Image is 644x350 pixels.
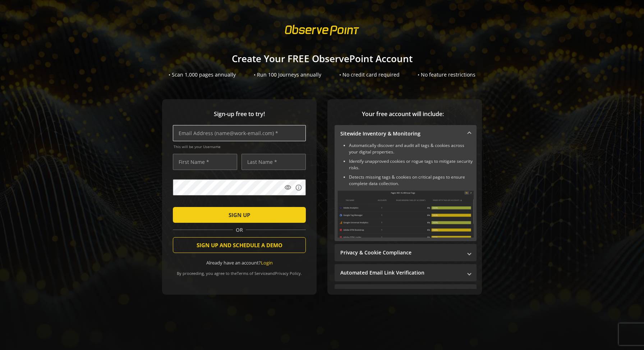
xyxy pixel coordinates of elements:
span: SIGN UP [229,208,250,221]
span: SIGN UP AND SCHEDULE A DEMO [197,239,282,252]
div: Already have an account? [173,259,306,266]
button: SIGN UP AND SCHEDULE A DEMO [173,237,306,253]
mat-expansion-panel-header: Performance Monitoring with Web Vitals [335,284,477,301]
mat-expansion-panel-header: Sitewide Inventory & Monitoring [335,125,477,142]
input: First Name * [173,154,237,170]
div: • Run 100 Journeys annually [254,71,321,78]
div: By proceeding, you agree to the and . [173,266,306,276]
div: • No feature restrictions [418,71,475,78]
input: Email Address (name@work-email.com) * [173,125,306,141]
a: Privacy Policy [275,271,301,276]
button: SIGN UP [173,207,306,223]
div: Sitewide Inventory & Monitoring [335,142,477,241]
span: This will be your Username [174,144,306,149]
div: • No credit card required [339,71,400,78]
span: Your free account will include: [335,110,471,118]
mat-icon: visibility [284,184,291,191]
img: Sitewide Inventory & Monitoring [337,190,474,238]
mat-expansion-panel-header: Privacy & Cookie Compliance [335,244,477,261]
li: Detects missing tags & cookies on critical pages to ensure complete data collection. [349,174,474,187]
mat-expansion-panel-header: Automated Email Link Verification [335,264,477,281]
mat-panel-title: Privacy & Cookie Compliance [340,249,462,256]
span: Sign-up free to try! [173,110,306,118]
li: Automatically discover and audit all tags & cookies across your digital properties. [349,142,474,155]
a: Login [261,259,273,266]
li: Identify unapproved cookies or rogue tags to mitigate security risks. [349,158,474,171]
a: Terms of Service [237,271,268,276]
span: OR [233,226,246,234]
mat-panel-title: Automated Email Link Verification [340,269,462,276]
input: Last Name * [241,154,306,170]
mat-icon: info [295,184,302,191]
div: • Scan 1,000 pages annually [169,71,236,78]
mat-panel-title: Sitewide Inventory & Monitoring [340,130,462,137]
